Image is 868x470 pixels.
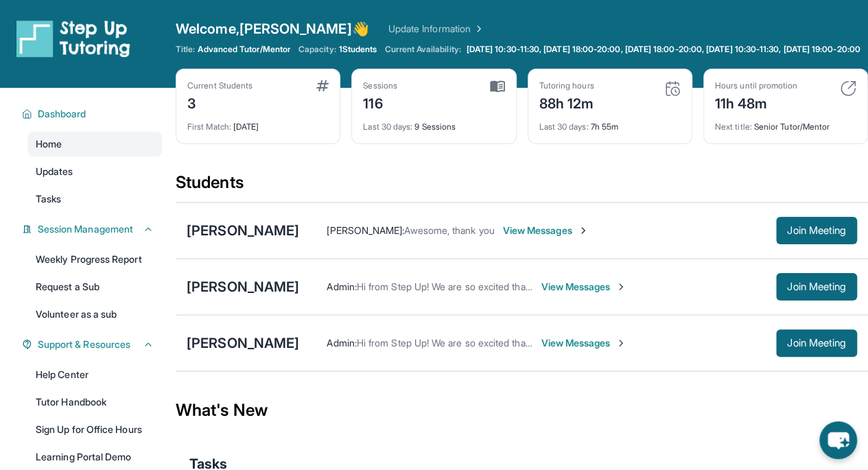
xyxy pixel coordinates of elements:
[176,172,868,202] div: Students
[32,338,154,351] button: Support & Resources
[363,121,412,132] span: Last 30 days :
[36,192,61,206] span: Tasks
[316,80,329,91] img: card
[176,380,868,440] div: What's New
[787,339,846,347] span: Join Meeting
[38,222,133,236] span: Session Management
[27,417,162,442] a: Sign Up for Office Hours
[715,113,856,132] div: Senior Tutor/Mentor
[541,336,626,350] span: View Messages
[787,226,846,235] span: Join Meeting
[327,224,404,236] span: [PERSON_NAME] :
[36,165,73,178] span: Updates
[840,80,856,97] img: card
[363,113,504,132] div: 9 Sessions
[615,338,626,349] img: Chevron-Right
[539,121,589,132] span: Last 30 days :
[467,44,860,55] span: [DATE] 10:30-11:30, [DATE] 18:00-20:00, [DATE] 18:00-20:00, [DATE] 10:30-11:30, [DATE] 19:00-20:00
[38,107,86,121] span: Dashboard
[198,44,290,55] span: Advanced Tutor/Mentor
[176,19,369,38] span: Welcome, [PERSON_NAME] 👋
[27,274,162,299] a: Request a Sub
[776,217,857,244] button: Join Meeting
[715,80,797,91] div: Hours until promotion
[578,225,589,236] img: Chevron-Right
[327,281,356,292] span: Admin :
[327,337,356,349] span: Admin :
[490,80,505,93] img: card
[615,281,626,292] img: Chevron-Right
[363,91,397,113] div: 116
[176,44,195,55] span: Title:
[27,445,162,469] a: Learning Portal Demo
[27,159,162,184] a: Updates
[715,121,752,132] span: Next title :
[27,390,162,414] a: Tutor Handbook
[503,224,589,237] span: View Messages
[27,302,162,327] a: Volunteer as a sub
[776,329,857,357] button: Join Meeting
[539,113,681,132] div: 7h 55m
[715,91,797,113] div: 11h 48m
[187,121,231,132] span: First Match :
[187,277,299,296] div: [PERSON_NAME]
[339,44,377,55] span: 1 Students
[819,421,857,459] button: chat-button
[187,333,299,353] div: [PERSON_NAME]
[27,187,162,211] a: Tasks
[27,362,162,387] a: Help Center
[404,224,494,236] span: Awesome, thank you
[27,247,162,272] a: Weekly Progress Report
[187,221,299,240] div: [PERSON_NAME]
[464,44,863,55] a: [DATE] 10:30-11:30, [DATE] 18:00-20:00, [DATE] 18:00-20:00, [DATE] 10:30-11:30, [DATE] 19:00-20:00
[16,19,130,58] img: logo
[541,280,626,294] span: View Messages
[664,80,681,97] img: card
[32,222,154,236] button: Session Management
[385,44,460,55] span: Current Availability:
[298,44,336,55] span: Capacity:
[539,80,594,91] div: Tutoring hours
[38,338,130,351] span: Support & Resources
[27,132,162,156] a: Home
[187,113,329,132] div: [DATE]
[776,273,857,301] button: Join Meeting
[187,91,253,113] div: 3
[471,22,484,36] img: Chevron Right
[187,80,253,91] div: Current Students
[32,107,154,121] button: Dashboard
[787,283,846,291] span: Join Meeting
[36,137,62,151] span: Home
[363,80,397,91] div: Sessions
[539,91,594,113] div: 88h 12m
[388,22,484,36] a: Update Information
